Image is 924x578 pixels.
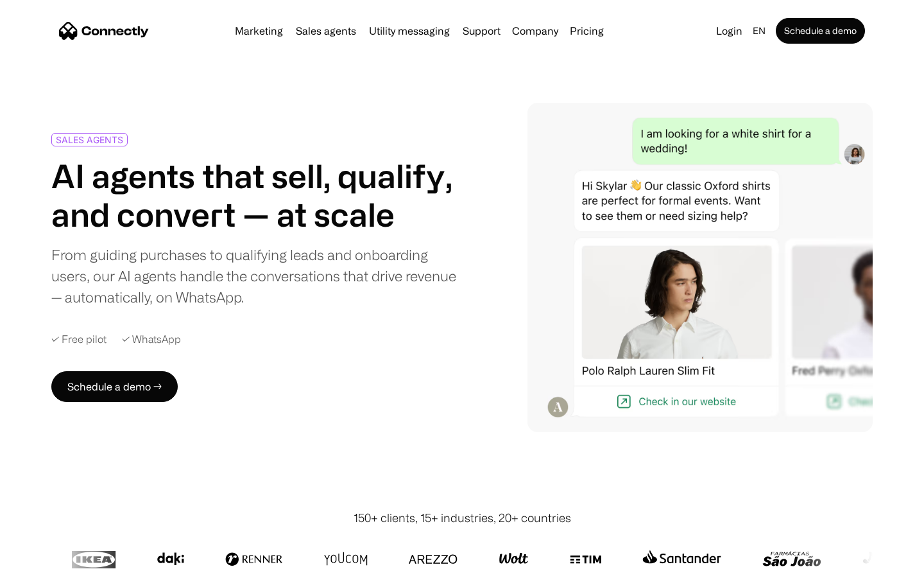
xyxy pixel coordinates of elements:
[51,244,457,308] div: From guiding purchases to qualifying leads and onboarding users, our AI agents handle the convers...
[13,554,77,574] aside: Language selected: English
[26,556,77,574] ul: Language list
[51,371,178,402] a: Schedule a demo →
[565,26,609,36] a: Pricing
[291,26,361,36] a: Sales agents
[776,18,865,44] a: Schedule a demo
[56,135,123,144] div: SALES AGENTS
[354,509,571,527] div: 150+ clients, 15+ industries, 20+ countries
[364,26,455,36] a: Utility messaging
[711,22,748,40] a: Login
[458,26,506,36] a: Support
[51,157,457,234] h1: AI agents that sell, qualify, and convert — at scale
[122,333,181,346] div: ✓ WhatsApp
[753,22,766,40] div: en
[512,22,558,40] div: Company
[230,26,288,36] a: Marketing
[51,333,107,346] div: ✓ Free pilot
